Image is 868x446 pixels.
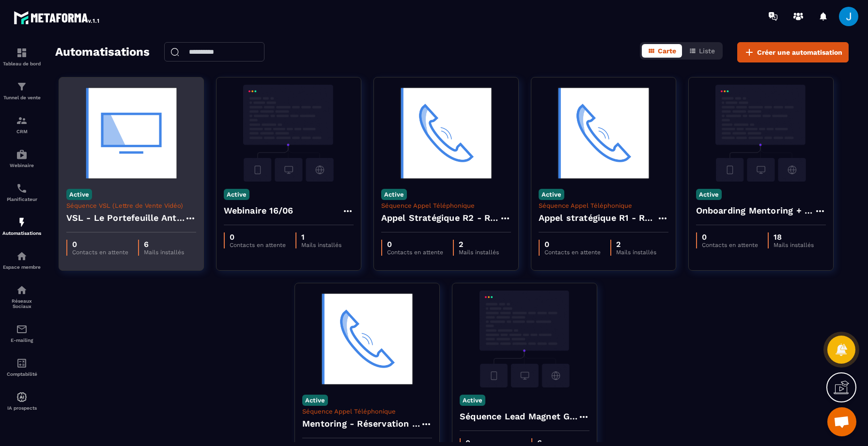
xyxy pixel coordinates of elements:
[230,242,286,248] p: Contacts en attente
[16,250,28,262] img: automations
[539,85,668,182] img: automation-background
[2,338,41,343] p: E-mailing
[702,232,758,242] p: 0
[302,408,432,415] p: Séquence Appel Téléphonique
[539,211,657,225] h4: Appel stratégique R1 - Réservation
[381,202,511,209] p: Séquence Appel Téléphonique
[16,47,28,59] img: formation
[72,249,128,256] p: Contacts en attente
[66,85,196,182] img: automation-background
[757,47,842,57] span: Créer une automatisation
[2,40,41,74] a: formationformationTableau de bord
[2,264,41,270] p: Espace membre
[696,204,814,217] h4: Onboarding Mentoring + Suivi Apprenant
[16,284,28,296] img: social-network
[381,189,407,200] p: Active
[2,350,41,384] a: accountantaccountantComptabilité
[2,405,41,411] p: IA prospects
[539,202,668,209] p: Séquence Appel Téléphonique
[827,407,856,436] a: Ouvrir le chat
[642,44,682,58] button: Carte
[381,85,511,182] img: automation-background
[702,242,758,248] p: Contacts en attente
[16,216,28,228] img: automations
[2,209,41,243] a: automationsautomationsAutomatisations
[14,9,101,26] img: logo
[16,149,28,160] img: automations
[616,240,656,249] p: 2
[616,249,656,256] p: Mails installés
[301,242,341,248] p: Mails installés
[387,249,443,256] p: Contacts en attente
[2,231,41,236] p: Automatisations
[2,61,41,66] p: Tableau de bord
[302,291,432,387] img: automation-background
[16,81,28,92] img: formation
[2,74,41,108] a: formationformationTunnel de vente
[460,395,485,406] p: Active
[302,417,420,431] h4: Mentoring - Réservation Session Individuelle
[2,108,41,141] a: formationformationCRM
[16,357,28,369] img: accountant
[774,232,814,242] p: 18
[737,42,849,62] button: Créer une automatisation
[539,189,564,200] p: Active
[381,211,499,225] h4: Appel Stratégique R2 - Réservation
[2,243,41,277] a: automationsautomationsEspace membre
[544,240,601,249] p: 0
[144,249,184,256] p: Mails installés
[16,183,28,194] img: scheduler
[144,240,184,249] p: 6
[2,141,41,175] a: automationsautomationsWebinaire
[224,189,249,200] p: Active
[2,95,41,100] p: Tunnel de vente
[699,47,715,55] span: Liste
[224,85,354,182] img: automation-background
[230,232,286,242] p: 0
[460,291,589,387] img: automation-background
[460,410,578,423] h4: Séquence Lead Magnet GUIDE " 5 questions à se poser"
[2,175,41,209] a: schedulerschedulerPlanificateur
[2,298,41,309] p: Réseaux Sociaux
[774,242,814,248] p: Mails installés
[16,115,28,126] img: formation
[683,44,721,58] button: Liste
[2,316,41,350] a: emailemailE-mailing
[224,204,294,217] h4: Webinaire 16/06
[658,47,676,55] span: Carte
[387,240,443,249] p: 0
[2,277,41,316] a: social-networksocial-networkRéseaux Sociaux
[2,163,41,168] p: Webinaire
[459,240,499,249] p: 2
[66,211,185,225] h4: VSL - Le Portefeuille Anti-Fragile
[16,391,28,403] img: automations
[72,240,128,249] p: 0
[459,249,499,256] p: Mails installés
[2,371,41,377] p: Comptabilité
[2,197,41,202] p: Planificateur
[696,85,826,182] img: automation-background
[302,395,328,406] p: Active
[55,42,150,62] h2: Automatisations
[696,189,722,200] p: Active
[66,189,92,200] p: Active
[16,323,28,335] img: email
[66,202,196,209] p: Séquence VSL (Lettre de Vente Vidéo)
[544,249,601,256] p: Contacts en attente
[2,129,41,134] p: CRM
[301,232,341,242] p: 1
